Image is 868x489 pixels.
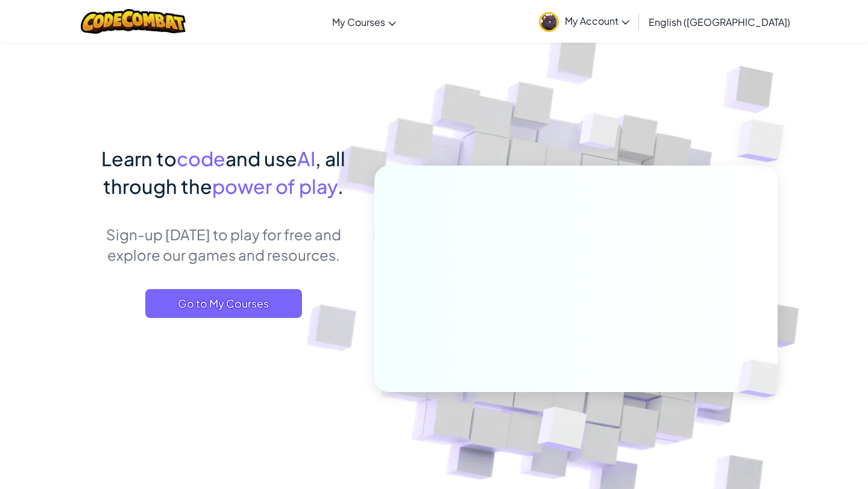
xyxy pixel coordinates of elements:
p: Sign-up [DATE] to play for free and explore our games and resources. [90,224,356,265]
span: My Account [565,14,629,27]
span: power of play [212,174,338,198]
img: Overlap cubes [557,90,644,179]
a: My Account [533,2,635,40]
span: My Courses [332,16,385,28]
a: My Courses [326,5,402,38]
span: English ([GEOGRAPHIC_DATA]) [649,16,790,28]
a: English ([GEOGRAPHIC_DATA]) [643,5,796,38]
img: avatar [539,12,559,32]
span: AI [297,146,315,170]
span: and use [225,146,297,170]
img: CodeCombat logo [81,9,186,34]
img: Overlap cubes [713,90,817,192]
a: Go to My Courses [145,289,302,318]
span: . [338,174,344,198]
span: Learn to [101,146,177,170]
img: Overlap cubes [508,381,616,481]
span: code [177,146,225,170]
img: Overlap cubes [719,335,809,423]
